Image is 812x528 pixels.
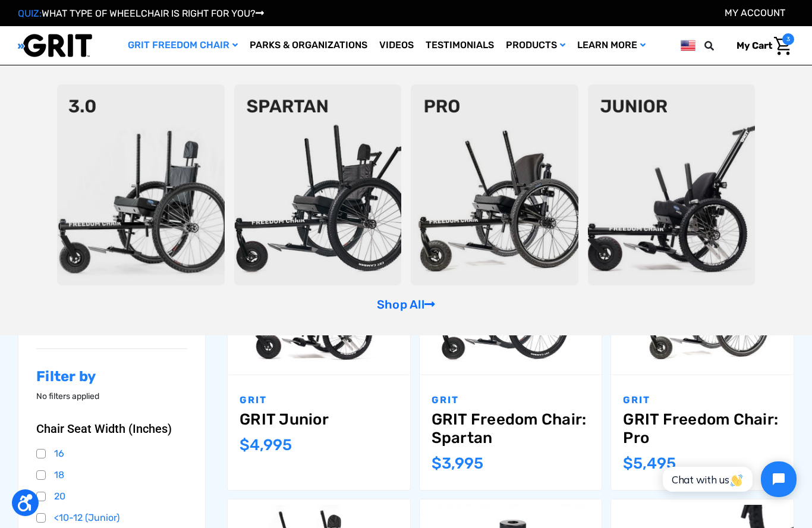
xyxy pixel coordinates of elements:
a: Testimonials [420,26,500,65]
img: spartan2.png [234,84,402,285]
a: Parks & Organizations [244,26,373,65]
img: us.png [681,38,695,53]
span: 3 [782,33,794,45]
p: No filters applied [36,390,187,403]
a: 16 [36,445,187,463]
p: GRIT [623,393,782,407]
button: Chair Seat Width (Inches) [36,422,187,436]
input: Search [710,33,728,58]
img: pro-chair.png [411,84,578,285]
span: $5,495 [623,454,676,473]
iframe: Tidio Chat [650,451,807,507]
a: 18 [36,466,187,484]
a: QUIZ:WHAT TYPE OF WHEELCHAIR IS RIGHT FOR YOU? [18,8,264,19]
a: Account [725,7,785,18]
h2: Filter by [36,368,187,385]
span: $3,995 [432,454,483,473]
a: GRIT Freedom Chair: Spartan,$3,995.00 [432,410,590,447]
span: My Cart [737,40,772,51]
img: GRIT All-Terrain Wheelchair and Mobility Equipment [18,33,92,58]
a: Products [500,26,571,65]
a: Learn More [571,26,652,65]
p: GRIT [432,393,590,407]
span: QUIZ: [18,8,42,19]
p: GRIT [240,393,398,407]
a: Videos [373,26,420,65]
a: GRIT Junior,$4,995.00 [240,410,398,429]
a: Cart with 3 items [728,33,794,58]
a: GRIT Freedom Chair: Pro,$5,495.00 [623,410,782,447]
img: junior-chair.png [588,84,756,285]
img: Cart [774,37,791,55]
img: 3point0.png [57,84,225,285]
span: $4,995 [240,436,292,454]
a: Shop All [377,297,435,312]
a: 20 [36,488,187,505]
a: GRIT Freedom Chair [122,26,244,65]
span: Chair Seat Width (Inches) [36,422,172,436]
a: <10-12 (Junior) [36,509,187,527]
